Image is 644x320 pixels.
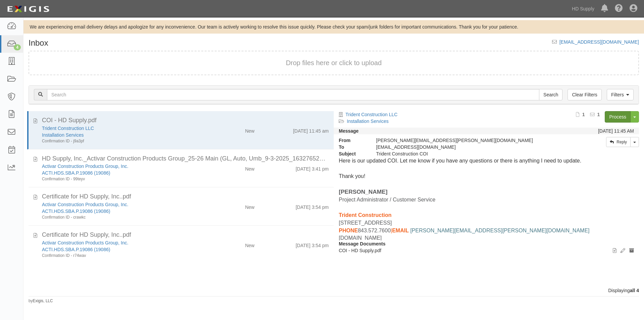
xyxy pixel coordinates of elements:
a: [DOMAIN_NAME] [339,235,382,241]
p: Thank you! [339,173,634,180]
div: Trident Construction COI [371,150,557,157]
span: Trident Construction [339,212,391,218]
a: ACTI.HDS.SBA.P.19086 (19086) [42,209,110,214]
div: Trident Construction LLC [42,125,205,132]
div: Confirmation ID - j9a3pf [42,138,205,144]
div: New [245,125,255,134]
div: HD Supply, Inc._Activar Construction Products Group_25-26 Main (GL, Auto, Umb_9-3-2025_1632765249... [42,154,329,163]
a: ACTI.HDS.SBA.P.19086 (19086) [42,170,110,176]
div: New [245,239,255,249]
a: Activar Construction Products Group, Inc. [42,240,128,245]
a: HD Supply [569,2,598,15]
b: EMAIL [392,228,409,233]
a: Installation Services [42,132,84,138]
div: ACTI.HDS.SBA.P.19086 (19086) [42,246,205,253]
strong: Subject [334,150,371,157]
div: New [245,201,255,211]
div: [DATE] 11:45 AM [598,128,634,134]
i: Help Center - Complianz [615,5,623,13]
a: Exigis, LLC [33,299,53,303]
input: Search [47,89,539,100]
img: logo-5460c22ac91f19d4615b14bd174203de0afe785f0fc80cf4dbbc73dc1793850b.png [5,3,51,15]
div: Confirmation ID - crawkc [42,215,205,220]
a: Clear Filters [568,89,601,100]
a: [EMAIL_ADDRESS][DOMAIN_NAME] [559,39,639,45]
div: Installation Services [42,132,205,138]
a: Trident Construction LLC [42,126,94,131]
a: Activar Construction Products Group, Inc. [42,202,128,207]
i: View [613,248,616,253]
b: all 4 [630,288,639,293]
div: [DATE] 3:41 pm [296,163,329,172]
div: Activar Construction Products Group, Inc. [42,201,205,208]
div: [DATE] 3:54 pm [296,201,329,211]
p: COI - HD Supply.pdf [339,247,634,254]
div: COI - HD Supply.pdf [42,116,329,125]
div: New [245,163,255,172]
a: Trident Construction LLC [345,112,397,117]
b: 1 [597,112,600,117]
div: [PERSON_NAME][EMAIL_ADDRESS][PERSON_NAME][DOMAIN_NAME] [371,137,557,144]
span: PHONE [339,228,358,233]
b: 1 [582,112,585,117]
div: Confirmation ID - r74wav [42,253,205,259]
div: 4 [14,44,21,50]
button: Drop files here or click to upload [286,58,382,68]
div: [DATE] 11:45 am [293,125,329,134]
div: We are experiencing email delivery delays and apologize for any inconvenience. Our team is active... [23,24,644,30]
div: Confirmation ID - 99teyv [42,176,205,182]
div: agreement-yjert9@hdsupply.complianz.com [371,144,557,150]
strong: Message Documents [339,241,385,246]
strong: From [334,137,371,144]
a: Installation Services [347,119,389,124]
span: [PERSON_NAME] [339,188,387,195]
div: Certificate for HD Supply, Inc..pdf [42,192,329,201]
a: ACTI.HDS.SBA.P.19086 (19086) [42,247,110,252]
strong: To [334,144,371,150]
a: [PERSON_NAME][EMAIL_ADDRESS][PERSON_NAME][DOMAIN_NAME] [410,228,589,233]
i: Archive document [629,248,634,253]
span: 843.572.7600 [358,228,391,233]
p: Here is our updated COI. Let me know if you have any questions or there is anything I need to upd... [339,157,634,165]
a: Activar Construction Products Group, Inc. [42,164,128,169]
span: | [391,228,409,233]
a: Reply [606,137,631,147]
input: Search [539,89,562,100]
div: Activar Construction Products Group, Inc. [42,239,205,246]
div: ACTI.HDS.SBA.P.19086 (19086) [42,208,205,215]
h1: Inbox [29,39,48,47]
div: [DATE] 3:54 pm [296,239,329,249]
small: by [29,298,53,304]
a: Process [605,111,631,123]
div: Activar Construction Products Group, Inc. [42,163,205,170]
div: Certificate for HD Supply, Inc..pdf [42,231,329,239]
i: Edit document [621,248,625,253]
span: [STREET_ADDRESS] [339,220,392,226]
a: Filters [607,89,634,100]
div: ACTI.HDS.SBA.P.19086 (19086) [42,170,205,176]
strong: Message [339,128,359,134]
span: Project Administrator / Customer Service [339,197,435,202]
div: Displaying [23,287,644,294]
